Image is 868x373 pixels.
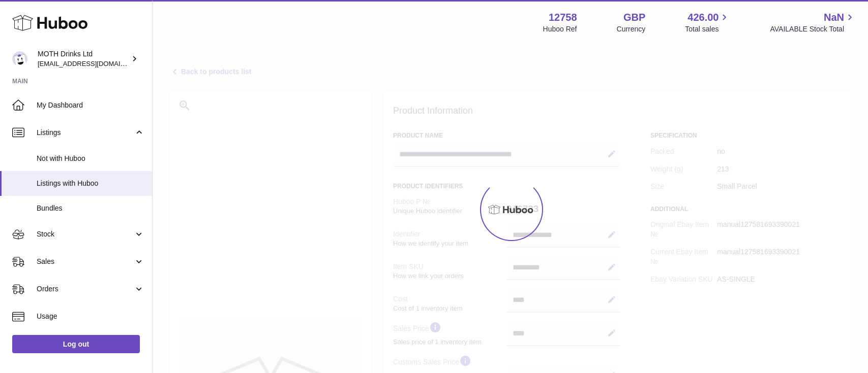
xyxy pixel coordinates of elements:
a: NaN AVAILABLE Stock Total [770,11,856,34]
span: AVAILABLE Stock Total [770,24,856,34]
span: My Dashboard [37,100,144,110]
strong: GBP [623,11,645,24]
div: Currency [617,24,646,34]
div: MOTH Drinks Ltd [38,49,129,69]
span: Usage [37,312,144,321]
span: 426.00 [687,11,719,24]
span: Total sales [685,24,730,34]
span: Bundles [37,204,144,213]
a: 426.00 Total sales [685,11,730,34]
span: Orders [37,284,134,294]
span: Stock [37,229,134,239]
span: [EMAIL_ADDRESS][DOMAIN_NAME] [38,59,149,67]
span: NaN [824,11,844,24]
img: internalAdmin-12758@internal.huboo.com [12,51,27,66]
a: Log out [12,335,140,353]
span: Listings [37,128,134,138]
div: Huboo Ref [543,24,577,34]
span: Listings with Huboo [37,179,144,188]
strong: 12758 [549,11,577,24]
span: Sales [37,257,134,266]
span: Not with Huboo [37,154,144,163]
